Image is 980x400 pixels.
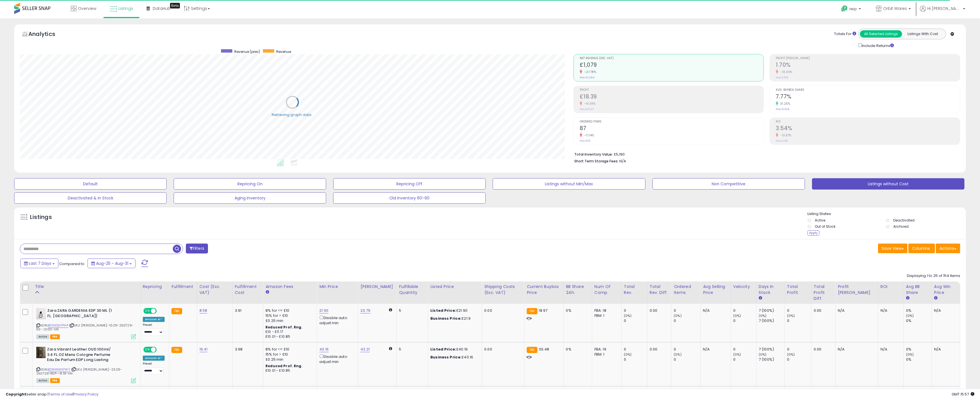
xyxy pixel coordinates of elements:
[174,178,326,190] button: Repricing On
[319,347,329,352] a: 40.16
[36,367,122,376] span: | SKU: [PERSON_NAME].-23.29-250729-REP--41.91-VA1
[265,284,314,290] div: Amazon Fees
[906,296,909,301] small: Avg BB Share.
[430,284,479,290] div: Listed Price
[430,354,462,360] b: Business Price:
[199,347,208,352] a: 19.41
[582,70,596,74] small: -27.78%
[6,392,26,397] strong: Copyright
[906,308,932,313] div: 0%
[580,120,764,123] span: Ordered Items
[837,1,867,18] a: Help
[776,139,788,143] small: Prev: 4.11%
[143,356,165,361] div: Amazon AI *
[143,284,167,290] div: Repricing
[776,76,788,79] small: Prev: 2.10%
[50,334,60,339] span: FBA
[674,357,700,362] div: 0
[186,244,208,253] button: Filters
[527,347,537,353] small: FBA
[430,308,477,313] div: £21.90
[566,347,588,352] div: 0%
[171,308,182,314] small: FBA
[934,296,938,301] small: Avg Win Price.
[484,284,522,296] div: Shipping Costs (Exc. VAT)
[759,284,782,296] div: Days In Stock
[580,62,764,69] h2: £1,079
[594,284,619,296] div: Num of Comp.
[235,347,259,352] div: 3.98
[952,392,974,397] span: 2025-09-8 15:57 GMT
[319,353,354,364] div: Disable auto adjust min
[776,107,789,111] small: Prev: 5.92%
[906,318,932,323] div: 0%
[787,313,795,318] small: (0%)
[265,347,313,352] div: 8% for <= £10
[674,347,700,352] div: 0
[73,392,98,397] a: Privacy Policy
[539,308,548,313] span: 18.97
[156,309,165,313] span: OFF
[674,318,700,323] div: 0
[902,30,944,38] button: Listings With Cost
[493,178,645,190] button: Listings without Min/Max
[235,308,259,313] div: 3.91
[778,102,790,106] small: 31.25%
[594,347,617,352] div: FBA: 19
[650,308,667,313] div: 0.00
[776,57,960,60] span: Profit [PERSON_NAME]
[143,323,165,336] div: Preset:
[787,318,811,323] div: 0
[934,284,958,296] div: Avg Win Price
[174,192,326,204] button: Aging Inventory
[265,318,313,323] div: £0.25 min
[580,57,764,60] span: Net Revenue (Exc. VAT)
[319,284,356,290] div: Min Price
[96,261,128,266] span: Aug-25 - Aug-31
[580,76,594,79] small: Prev: £1,494
[14,192,167,204] button: Deactivated & In Stock
[36,347,136,382] div: ASIN:
[812,178,964,190] button: Listings without Cost
[906,284,929,296] div: Avg BB Share
[333,192,486,204] button: Old Inventory 60-90
[776,125,960,133] h2: 3.54%
[47,347,116,364] b: Zara Vibrant Leather OUD 100ml/ 3.4 FL.OZ Mens Cologne Perfume Eau De Parfum EDP Long Lasting
[88,259,135,268] button: Aug-25 - Aug-31
[539,347,549,352] span: 36.48
[733,308,756,313] div: 0
[733,347,756,352] div: 0
[430,347,456,352] b: Listed Price:
[814,308,831,313] div: 0.00
[47,308,116,320] b: Zara ZARA GARDENIA EDP 30 ML (1 FL. [GEOGRAPHIC_DATA])
[265,368,313,373] div: £10.01 - £10.85
[776,93,960,101] h2: 7.77%
[484,308,520,313] div: 0.00
[624,313,632,318] small: (0%)
[36,347,46,358] img: 41dsnqJJAfL._SL40_.jpg
[759,352,767,357] small: (0%)
[574,152,613,157] b: Total Inventory Value:
[883,6,907,11] span: Orbit Wares
[624,347,647,352] div: 0
[360,284,394,290] div: [PERSON_NAME]
[265,330,313,334] div: £10 - £11.17
[265,357,313,362] div: £0.25 min
[48,367,70,372] a: B08KNWX7WY
[703,308,726,313] div: N/A
[430,347,477,352] div: £40.16
[759,313,767,318] small: (0%)
[703,284,728,296] div: Avg Selling Price
[171,347,182,353] small: FBA
[893,224,909,229] label: Archived
[733,318,756,323] div: 0
[153,6,171,11] span: DataHub
[143,362,165,375] div: Preset:
[527,284,561,296] div: Current Buybox Price
[360,347,370,352] a: 43.21
[674,313,682,318] small: (0%)
[156,347,165,352] span: OFF
[199,284,230,296] div: Cost (Exc. VAT)
[906,357,932,362] div: 0%
[582,133,594,137] small: -17.14%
